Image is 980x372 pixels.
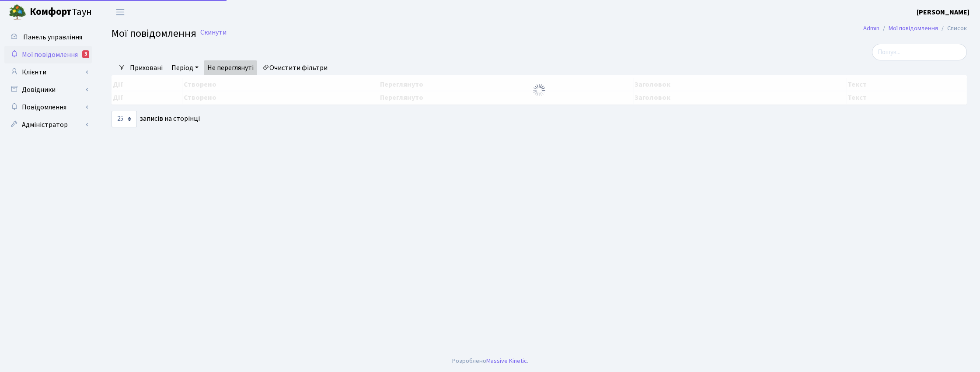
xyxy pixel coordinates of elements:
a: Мої повідомлення3 [4,46,92,63]
a: [PERSON_NAME] [917,7,970,18]
img: Обробка... [532,83,546,97]
label: записів на сторінці [112,111,200,127]
a: Мої повідомлення [889,24,938,33]
b: Комфорт [30,5,72,19]
button: Переключити навігацію [109,5,131,19]
a: Приховані [126,60,166,75]
a: Massive Kinetic [486,356,527,365]
div: Розроблено . [452,356,528,366]
span: Панель управління [23,32,82,42]
li: Список [938,24,967,33]
input: Пошук... [872,44,967,60]
a: Очистити фільтри [259,60,331,75]
a: Період [168,60,202,75]
nav: breadcrumb [850,19,980,38]
a: Повідомлення [4,98,92,116]
span: Мої повідомлення [112,26,196,41]
a: Панель управління [4,28,92,46]
b: [PERSON_NAME] [917,7,970,17]
a: Не переглянуті [204,60,257,75]
a: Довідники [4,81,92,98]
a: Адміністратор [4,116,92,133]
span: Мої повідомлення [22,50,78,60]
a: Клієнти [4,63,92,81]
select: записів на сторінці [112,111,137,127]
img: logo.png [9,4,26,21]
a: Скинути [200,28,227,37]
div: 3 [82,50,89,58]
span: Таун [30,5,92,20]
a: Admin [863,24,879,33]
